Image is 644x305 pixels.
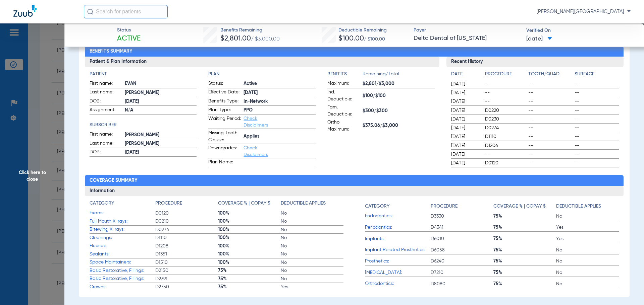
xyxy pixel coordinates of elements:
[556,258,619,264] span: No
[90,251,155,258] span: Sealants:
[431,200,493,212] app-breakdown-title: Procedure
[575,98,619,105] span: --
[244,80,316,87] span: Active
[90,284,155,291] span: Crowns:
[155,276,218,282] span: D2391
[431,269,493,276] span: D7210
[155,200,218,209] app-breakdown-title: Procedure
[575,107,619,114] span: --
[485,71,526,80] app-breakdown-title: Procedure
[155,251,218,257] span: D1351
[90,71,197,78] h4: Patient
[155,218,218,225] span: D0210
[451,98,479,105] span: [DATE]
[281,218,343,225] span: No
[155,234,218,241] span: D1110
[90,106,122,115] span: Assignment:
[431,258,493,264] span: D6240
[363,80,435,87] span: $2,801/$3,000
[90,226,155,233] span: Bitewing X-rays:
[327,71,363,78] h4: Benefits
[485,98,526,105] span: --
[218,259,281,266] span: 100%
[528,116,573,123] span: --
[218,251,281,257] span: 100%
[125,80,197,87] span: EVAN
[218,218,281,225] span: 100%
[90,275,155,282] span: Basic Restorative, Fillings:
[281,226,343,233] span: No
[364,37,385,42] span: / $100.00
[528,133,573,140] span: --
[244,107,316,114] span: PPO
[493,203,546,210] h4: Coverage % | Copay $
[208,80,241,88] span: Status:
[528,81,573,87] span: --
[281,259,343,266] span: No
[327,80,360,88] span: Maximum:
[155,243,218,249] span: D1208
[244,116,268,128] a: Check Disclaimers
[431,224,493,231] span: D4341
[90,200,114,207] h4: Category
[338,27,387,34] span: Deductible Remaining
[90,210,155,217] span: Exams:
[90,149,122,157] span: DOB:
[575,133,619,140] span: --
[485,160,526,166] span: D0120
[155,267,218,274] span: D2150
[218,267,281,274] span: 75%
[451,160,479,166] span: [DATE]
[365,200,431,212] app-breakdown-title: Category
[528,89,573,96] span: --
[556,224,619,231] span: Yes
[526,27,633,34] span: Verified On
[155,226,218,233] span: D0274
[575,142,619,149] span: --
[208,106,241,115] span: Plan Type:
[451,116,479,123] span: [DATE]
[87,9,93,15] img: Search Icon
[528,98,573,105] span: --
[451,125,479,131] span: [DATE]
[575,81,619,87] span: --
[528,71,573,80] app-breakdown-title: Tooth/Quad
[90,80,122,88] span: First name:
[85,175,624,186] h2: Coverage Summary
[414,27,521,34] span: Payer
[451,151,479,158] span: [DATE]
[281,200,326,207] h4: Deductible Applies
[485,151,526,158] span: --
[537,8,631,15] span: [PERSON_NAME][GEOGRAPHIC_DATA]
[556,200,619,212] app-breakdown-title: Deductible Applies
[556,247,619,253] span: No
[218,276,281,282] span: 75%
[451,81,479,87] span: [DATE]
[208,130,241,144] span: Missing Tooth Clause:
[281,243,343,249] span: No
[363,71,435,80] span: Remaining/Total
[90,131,122,139] span: First name:
[363,122,435,129] span: $375.06/$3,000
[493,258,556,264] span: 75%
[125,149,197,156] span: [DATE]
[556,203,601,210] h4: Deductible Applies
[90,122,197,129] h4: Subscriber
[493,200,556,212] app-breakdown-title: Coverage % | Copay $
[218,200,281,209] app-breakdown-title: Coverage % | Copay $
[125,132,197,139] span: [PERSON_NAME]
[327,104,360,118] span: Fam. Deductible:
[90,89,122,97] span: Last name:
[526,35,552,43] span: [DATE]
[493,213,556,220] span: 75%
[431,213,493,220] span: D3330
[281,200,343,209] app-breakdown-title: Deductible Applies
[414,34,521,43] span: Delta Dental of [US_STATE]
[155,210,218,217] span: D0120
[208,159,241,168] span: Plan Name:
[117,27,141,34] span: Status
[208,89,241,97] span: Effective Date:
[117,34,141,44] span: Active
[575,125,619,131] span: --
